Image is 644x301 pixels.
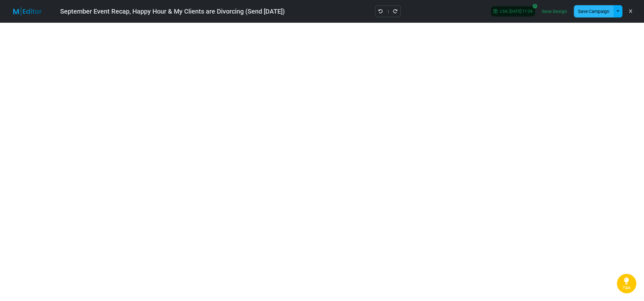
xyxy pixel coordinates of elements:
[60,6,285,16] div: September Event Recap, Happy Hour & My Clients are Divorcing (Send [DATE])
[393,7,398,16] a: Redo
[540,6,569,17] a: Save Design
[378,7,383,16] a: Undo
[623,285,631,290] span: Tips
[574,5,614,17] button: Save Campaign
[497,9,532,14] span: LSA: [DATE] 11:24
[533,4,537,8] i: SoftSave® is off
